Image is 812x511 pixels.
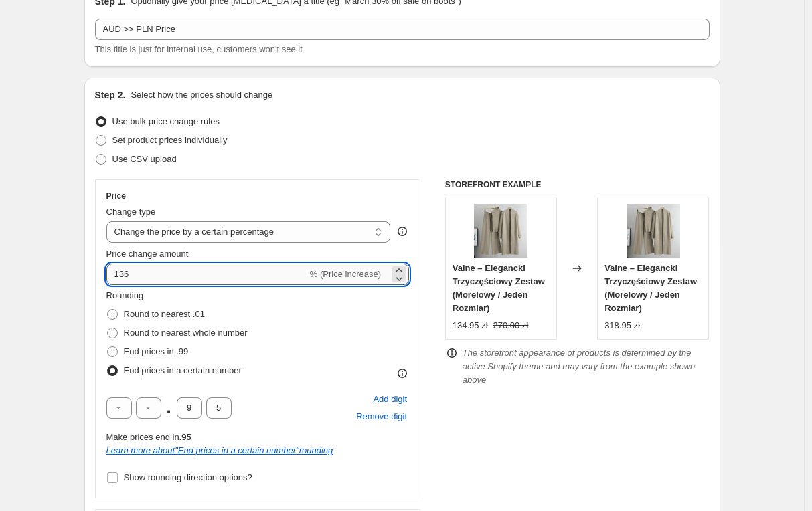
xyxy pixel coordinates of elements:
button: Remove placeholder [354,408,409,425]
span: This title is just for internal use, customers won't see it [95,44,303,54]
input: ﹡ [106,397,132,419]
div: 318.95 zł [604,319,640,332]
i: The storefront appearance of products is determined by the active Shopify theme and may vary from... [463,348,696,385]
span: % (Price increase) [310,269,381,279]
h2: Step 2. [95,88,126,102]
span: Rounding [106,290,144,300]
input: 30% off holiday sale [95,19,710,40]
input: ﹡ [206,397,232,419]
img: Sf518a17d89404191864c42fdbc28aa482_80x.webp [627,204,680,258]
span: End prices in .99 [124,346,189,356]
img: Sf518a17d89404191864c42fdbc28aa482_80x.webp [474,204,527,258]
span: Change type [106,207,156,217]
span: Round to nearest whole number [124,328,248,338]
span: Show rounding direction options? [124,472,252,482]
p: Select how the prices should change [131,88,272,102]
span: Price change amount [106,249,189,259]
div: 134.95 zł [453,319,488,332]
span: Vaine – Elegancki Trzyczęściowy Zestaw (Morelowy / Jeden Rozmiar) [453,263,545,313]
span: Use CSV upload [112,154,177,164]
span: Round to nearest .01 [124,309,205,319]
span: Make prices end in [106,432,191,442]
span: Vaine – Elegancki Trzyczęściowy Zestaw (Morelowy / Jeden Rozmiar) [604,263,697,313]
span: Use bulk price change rules [112,116,220,126]
span: . [165,397,173,419]
div: help [396,225,409,238]
span: End prices in a certain number [124,365,242,375]
i: Learn more about " End prices in a certain number " rounding [106,445,333,455]
a: Learn more about"End prices in a certain number"rounding [106,445,333,455]
span: Set product prices individually [112,135,228,145]
h6: STOREFRONT EXAMPLE [445,179,710,190]
span: Add digit [373,393,407,406]
span: Remove digit [356,410,407,423]
input: ﹡ [177,397,202,419]
b: .95 [179,432,191,442]
input: -15 [106,264,307,285]
strike: 270.00 zł [493,319,529,332]
button: Add placeholder [371,391,409,408]
h3: Price [106,191,126,201]
input: ﹡ [136,397,161,419]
